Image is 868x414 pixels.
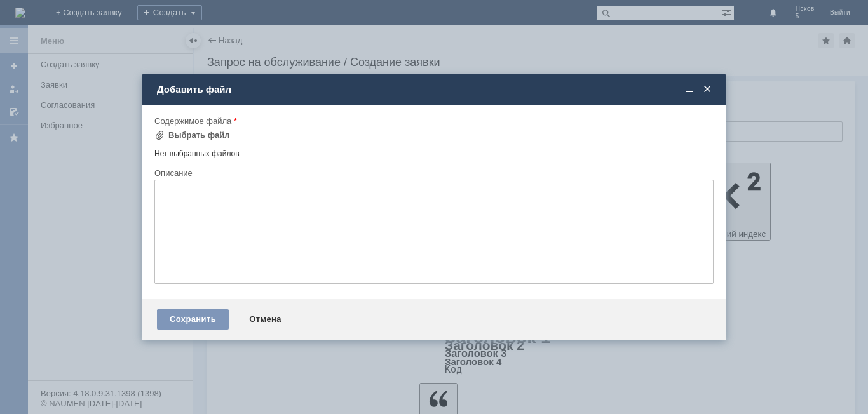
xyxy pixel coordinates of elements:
div: Выбрать файл [168,130,230,140]
span: Закрыть [701,84,714,95]
div: Добавить файл [157,84,714,95]
div: Описание [154,169,711,177]
span: Свернуть (Ctrl + M) [683,84,696,95]
div: ДД! Удалите чеки [5,5,186,15]
div: Нет выбранных файлов [154,144,714,159]
div: Содержимое файла [154,117,711,125]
